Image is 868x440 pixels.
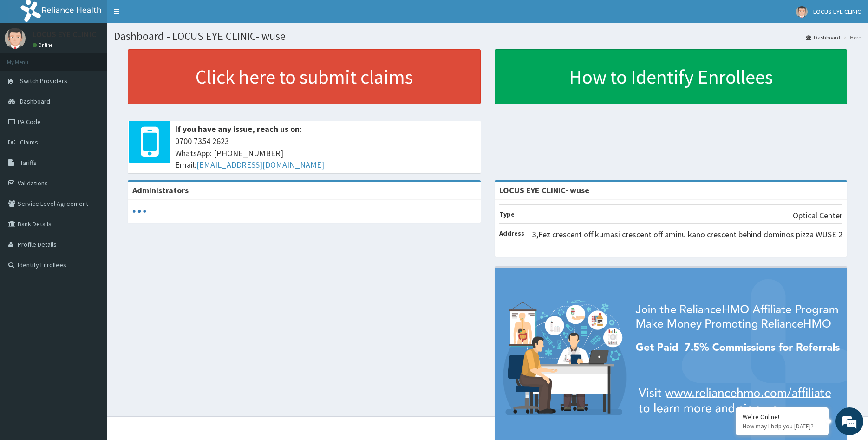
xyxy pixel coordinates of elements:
li: Here [841,33,861,41]
b: Address [499,229,524,237]
div: We're Online! [743,413,822,421]
span: Tariffs [20,158,37,167]
b: Administrators [132,185,189,196]
p: LOCUS EYE CLINIC [33,30,96,39]
a: Online [33,42,55,48]
a: Click here to submit claims [128,49,481,104]
img: User Image [796,6,808,18]
span: LOCUS EYE CLINIC [813,7,861,16]
span: Dashboard [20,97,50,105]
img: User Image [5,28,26,49]
b: If you have any issue, reach us on: [175,124,302,134]
span: Claims [20,138,38,146]
p: 3,Fez crescent off kumasi crescent off aminu kano crescent behind dominos pizza WUSE 2 [532,229,842,241]
h1: Dashboard - LOCUS EYE CLINIC- wuse [114,30,861,42]
span: 0700 7354 2623 WhatsApp: [PHONE_NUMBER] Email: [175,135,476,171]
strong: LOCUS EYE CLINIC- wuse [499,185,589,196]
p: How may I help you today? [743,422,822,430]
p: Optical Center [793,210,842,222]
a: How to Identify Enrollees [495,49,848,104]
a: [EMAIL_ADDRESS][DOMAIN_NAME] [196,159,324,170]
a: Dashboard [806,33,840,41]
b: Type [499,210,515,218]
span: Switch Providers [20,77,67,85]
svg: audio-loading [132,204,146,218]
